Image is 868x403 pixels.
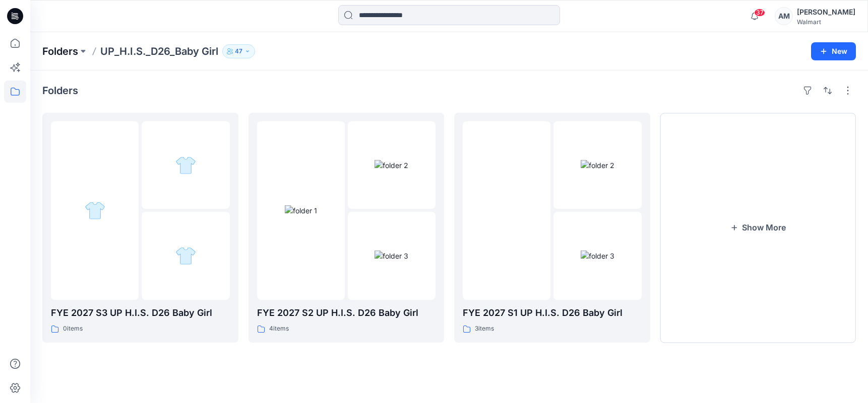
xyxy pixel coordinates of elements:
img: folder 1 [85,200,105,221]
div: [PERSON_NAME] [797,6,855,18]
span: 37 [754,9,765,17]
img: folder 3 [375,251,408,261]
a: folder 1folder 2folder 3FYE 2027 S3 UP H.I.S. D26 Baby Girl0items [42,113,238,343]
p: 3 items [475,324,494,334]
img: folder 2 [581,160,614,171]
button: New [811,42,856,60]
p: FYE 2027 S2 UP H.I.S. D26 Baby Girl [257,306,436,320]
p: UP_H.I.S._D26_Baby Girl [100,44,218,58]
p: FYE 2027 S1 UP H.I.S. D26 Baby Girl [463,306,642,320]
div: Walmart [797,18,855,26]
p: 4 items [269,324,289,334]
img: folder 2 [375,160,408,171]
img: folder 3 [175,246,196,266]
a: folder 1folder 2folder 3FYE 2027 S1 UP H.I.S. D26 Baby Girl3items [454,113,650,343]
a: Folders [42,44,78,58]
p: 47 [235,46,242,57]
button: 47 [222,44,255,58]
button: Show More [660,113,856,343]
p: 0 items [63,324,83,334]
h4: Folders [42,85,78,97]
a: folder 1folder 2folder 3FYE 2027 S2 UP H.I.S. D26 Baby Girl4items [249,113,445,343]
img: folder 3 [581,251,614,261]
img: folder 1 [285,205,317,216]
img: folder 2 [175,155,196,176]
p: FYE 2027 S3 UP H.I.S. D26 Baby Girl [51,306,230,320]
div: AM [775,7,793,25]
